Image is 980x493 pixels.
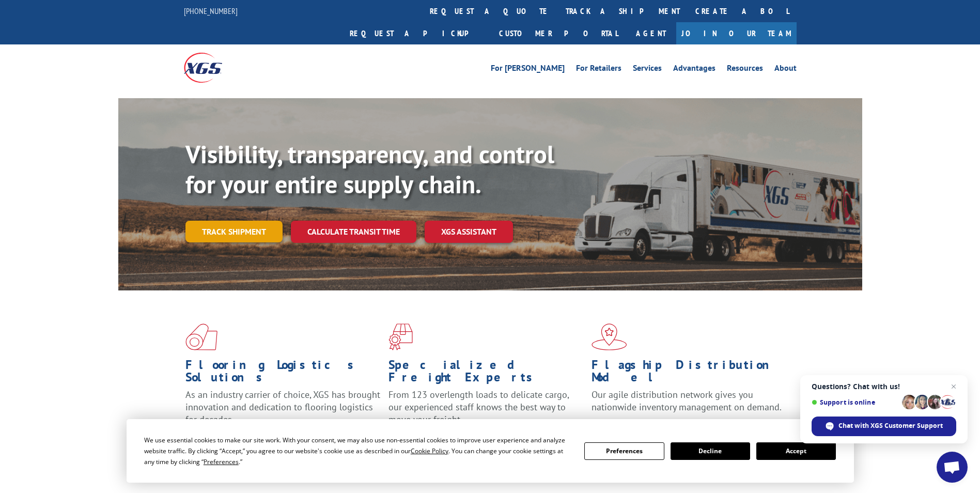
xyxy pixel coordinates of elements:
b: Visibility, transparency, and control for your entire supply chain. [185,138,554,200]
span: Chat with XGS Customer Support [838,421,943,430]
span: Our agile distribution network gives you nationwide inventory management on demand. [592,389,782,413]
h1: Specialized Freight Experts [388,359,584,389]
a: Resources [727,64,763,75]
div: We use essential cookies to make our site work. With your consent, we may also use non-essential ... [144,435,572,467]
img: xgs-icon-total-supply-chain-intelligence-red [185,323,217,350]
a: Request a pickup [342,22,491,44]
button: Decline [671,442,750,460]
a: Open chat [937,452,968,483]
a: For [PERSON_NAME] [491,64,565,75]
p: From 123 overlength loads to delicate cargo, our experienced staff knows the best way to move you... [388,389,584,435]
span: As an industry carrier of choice, XGS has brought innovation and dedication to flooring logistics... [185,389,380,425]
button: Accept [756,442,836,460]
h1: Flooring Logistics Solutions [185,359,381,389]
a: XGS ASSISTANT [425,221,513,243]
span: Questions? Chat with us! [812,382,956,391]
h1: Flagship Distribution Model [592,359,787,389]
span: Cookie Policy [411,446,448,455]
img: xgs-icon-flagship-distribution-model-red [592,323,627,350]
a: Track shipment [185,221,283,242]
div: Cookie Consent Prompt [127,419,854,483]
span: Chat with XGS Customer Support [812,417,956,436]
a: Join Our Team [676,22,797,44]
a: Services [633,64,662,75]
a: Calculate transit time [291,221,416,243]
a: Agent [626,22,676,44]
a: [PHONE_NUMBER] [184,6,238,16]
a: About [774,64,797,75]
a: Advantages [673,64,715,75]
span: Support is online [812,398,898,406]
button: Preferences [584,442,664,460]
a: Customer Portal [491,22,626,44]
a: For Retailers [576,64,621,75]
img: xgs-icon-focused-on-flooring-red [388,323,413,350]
span: Preferences [204,457,239,466]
